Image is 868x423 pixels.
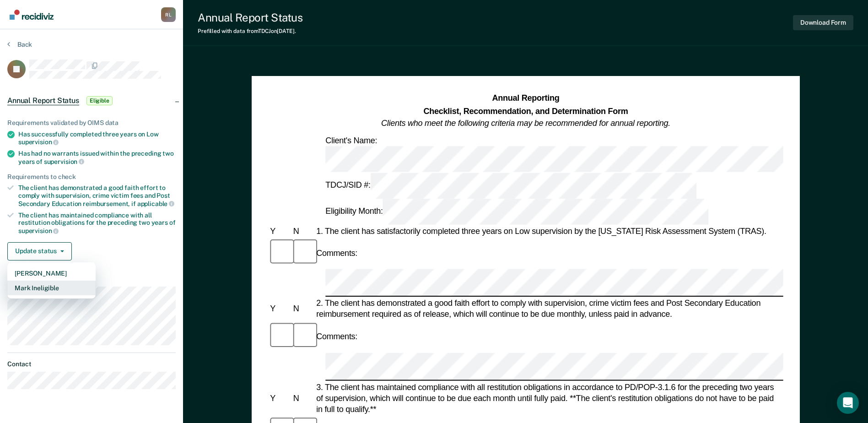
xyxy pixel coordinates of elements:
button: [PERSON_NAME] [7,266,96,281]
span: supervision [18,227,59,234]
div: The client has demonstrated a good faith effort to comply with supervision, crime victim fees and... [18,184,176,207]
div: R L [161,7,176,22]
div: Requirements validated by OIMS data [7,119,176,127]
div: The client has maintained compliance with all restitution obligations for the preceding two years of [18,211,176,235]
strong: Annual Reporting [492,94,559,103]
div: Has had no warrants issued within the preceding two years of [18,150,176,165]
button: Update status [7,242,72,260]
div: Annual Report Status [198,11,302,24]
div: Prefilled with data from TDCJ on [DATE] . [198,28,302,34]
div: Open Intercom Messenger [837,392,859,414]
div: 1. The client has satisfactorily completed three years on Low supervision by the [US_STATE] Risk ... [314,226,783,237]
div: Y [268,226,291,237]
button: Mark Ineligible [7,281,96,295]
button: Back [7,40,32,49]
div: Comments: [314,331,359,342]
div: N [291,304,314,315]
span: supervision [18,138,59,146]
div: Eligibility Month: [323,199,710,225]
strong: Checklist, Recommendation, and Determination Form [423,106,628,115]
em: Clients who meet the following criteria may be recommended for annual reporting. [381,119,670,128]
div: N [291,226,314,237]
div: 3. The client has maintained compliance with all restitution obligations in accordance to PD/POP-... [314,381,783,415]
div: Y [268,393,291,404]
span: applicable [137,200,174,207]
div: TDCJ/SID #: [323,173,698,199]
div: 2. The client has demonstrated a good faith effort to comply with supervision, crime victim fees ... [314,298,783,320]
span: supervision [44,158,84,165]
button: Download Form [793,15,853,30]
img: Recidiviz [10,10,54,20]
div: Has successfully completed three years on Low [18,130,176,146]
span: Annual Report Status [7,96,79,105]
button: Profile dropdown button [161,7,176,22]
span: Eligible [86,96,113,105]
div: N [291,393,314,404]
dt: Contact [7,360,176,368]
div: Requirements to check [7,173,176,181]
div: Comments: [314,248,359,259]
div: Y [268,304,291,315]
